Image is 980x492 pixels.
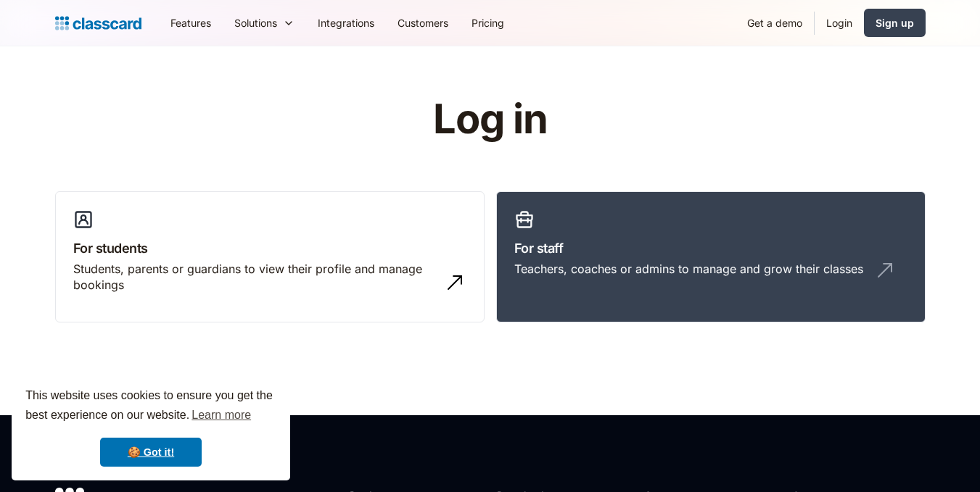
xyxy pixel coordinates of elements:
div: Teachers, coaches or admins to manage and grow their classes [514,261,863,277]
div: cookieconsent [12,373,290,480]
div: Sign up [876,15,914,30]
a: Integrations [306,7,386,39]
a: Login [815,7,864,39]
a: Get a demo [736,7,814,39]
h1: Log in [260,97,720,142]
a: Logo [55,13,141,33]
a: Pricing [460,7,516,39]
a: learn more about cookies [189,404,253,426]
a: Features [159,7,223,39]
span: This website uses cookies to ensure you get the best experience on our website. [25,387,276,426]
a: Customers [386,7,460,39]
div: Solutions [234,15,277,30]
h3: For students [73,238,466,258]
a: For staffTeachers, coaches or admins to manage and grow their classes [496,191,926,323]
a: For studentsStudents, parents or guardians to view their profile and manage bookings [55,191,485,323]
div: Students, parents or guardians to view their profile and manage bookings [73,261,437,293]
a: Sign up [864,9,926,37]
a: dismiss cookie message [100,438,202,467]
h3: For staff [514,238,907,258]
div: Solutions [223,7,306,39]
